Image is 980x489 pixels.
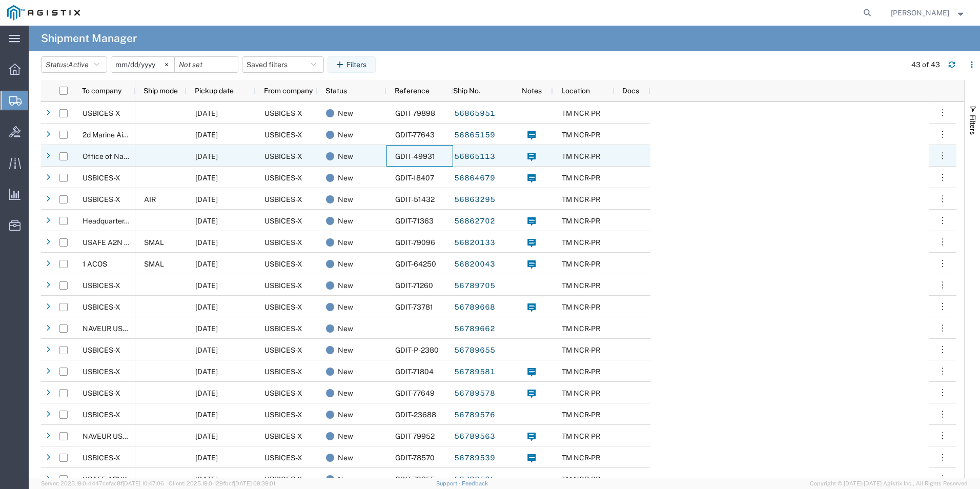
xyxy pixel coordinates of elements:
[195,260,218,268] span: 09/18/2025
[454,342,496,359] a: 56789655
[195,217,218,225] span: 09/18/2025
[395,368,434,376] span: GDIT-71804
[969,115,977,135] span: Filters
[83,152,174,160] span: Office of Naval Intelligence
[454,299,496,316] a: 56789668
[395,87,430,95] span: Reference
[562,217,600,225] span: TM NCR-PR
[264,303,302,311] span: USBICES-X
[68,60,89,69] span: Active
[395,174,434,182] span: GDIT-18407
[264,131,302,139] span: USBICES-X
[562,195,600,203] span: TM NCR-PR
[195,195,218,203] span: 09/18/2025
[395,152,435,160] span: GDIT-49931
[890,7,966,19] button: [PERSON_NAME]
[264,217,302,225] span: USBICES-X
[338,124,353,146] span: New
[83,475,128,483] span: USAFE A2NK
[561,87,590,95] span: Location
[395,303,433,311] span: GDIT-73781
[41,26,137,51] h4: Shipment Manager
[454,407,496,423] a: 56789576
[395,346,439,354] span: GDIT-P-2380
[562,152,600,160] span: TM NCR-PR
[195,346,218,354] span: 09/17/2025
[83,411,120,419] span: USBICES-X
[562,454,600,462] span: TM NCR-PR
[264,260,302,268] span: USBICES-X
[395,238,435,247] span: GDIT-79096
[338,253,353,275] span: New
[454,149,496,165] a: 56865113
[195,281,218,290] span: 09/12/2025
[338,232,353,253] span: New
[562,174,600,182] span: TM NCR-PR
[83,217,146,225] span: Headquarter, USFK
[264,324,302,333] span: USBICES-X
[195,411,218,419] span: 09/11/2025
[122,480,164,486] span: [DATE] 10:47:06
[264,368,302,376] span: USBICES-X
[144,195,156,203] span: AIR
[83,281,120,290] span: USBICES-X
[562,324,600,333] span: TM NCR-PR
[264,174,302,182] span: USBICES-X
[175,57,238,72] input: Not set
[395,281,433,290] span: GDIT-71260
[195,389,218,397] span: 09/11/2025
[83,346,120,354] span: USBICES-X
[454,106,496,122] a: 56865951
[83,238,194,247] span: USAFE A2N USBICES-X (EUCOM)
[264,152,302,160] span: USBICES-X
[338,210,353,232] span: New
[264,389,302,397] span: USBICES-X
[144,260,164,268] span: SMAL
[395,432,435,440] span: GDIT-79952
[562,346,600,354] span: TM NCR-PR
[562,303,600,311] span: TM NCR-PR
[622,87,639,95] span: Docs
[264,87,313,95] span: From company
[562,281,600,290] span: TM NCR-PR
[41,56,107,73] button: Status:Active
[454,321,496,337] a: 56789662
[83,195,120,203] span: USBICES-X
[242,56,324,73] button: Saved filters
[562,238,600,247] span: TM NCR-PR
[83,454,120,462] span: USBICES-X
[395,260,436,268] span: GDIT-64250
[562,260,600,268] span: TM NCR-PR
[328,56,376,73] button: Filters
[41,480,164,486] span: Server: 2025.19.0-d447cefac8f
[264,195,302,203] span: USBICES-X
[195,174,218,182] span: 09/18/2025
[395,389,435,397] span: GDIT-77649
[453,87,480,95] span: Ship No.
[454,278,496,294] a: 56789705
[454,364,496,380] a: 56789581
[522,87,542,95] span: Notes
[264,346,302,354] span: USBICES-X
[195,432,218,440] span: 09/11/2025
[82,87,121,95] span: To company
[264,411,302,419] span: USBICES-X
[83,131,160,139] span: 2d Marine Aircraft Wing
[195,131,218,139] span: 09/18/2025
[144,238,164,247] span: SMAL
[83,389,120,397] span: USBICES-X
[395,131,435,139] span: GDIT-77643
[338,103,353,124] span: New
[83,303,120,311] span: USBICES-X
[264,432,302,440] span: USBICES-X
[911,59,940,70] div: 43 of 43
[195,152,218,160] span: 09/18/2025
[462,480,488,486] a: Feedback
[810,479,968,488] span: Copyright © [DATE]-[DATE] Agistix Inc., All Rights Reserved
[83,368,120,376] span: USBICES-X
[454,256,496,273] a: 56820043
[338,189,353,210] span: New
[144,87,178,95] span: Ship mode
[891,7,949,18] span: Feras Saleh
[395,475,435,483] span: GDIT-79355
